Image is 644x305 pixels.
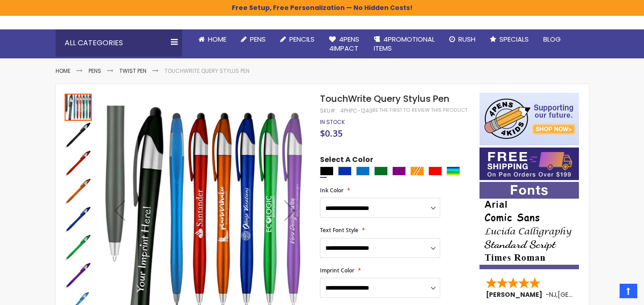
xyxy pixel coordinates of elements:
span: [PERSON_NAME] [486,290,545,299]
a: Be the first to review this product [372,107,467,114]
div: TouchWrite Query Stylus Pen [65,177,93,205]
span: Pens [250,34,266,44]
a: Twist Pen [119,67,146,75]
span: In stock [320,118,345,126]
a: Pencils [273,29,322,49]
span: [GEOGRAPHIC_DATA] [558,290,624,299]
img: TouchWrite Query Stylus Pen [65,122,92,149]
li: TouchWrite Query Stylus Pen [165,67,249,75]
span: Imprint Color [320,267,354,274]
img: TouchWrite Query Stylus Pen [65,262,92,289]
div: TouchWrite Query Stylus Pen [65,121,93,149]
div: Purple [392,167,406,176]
div: Blue Light [356,167,370,176]
div: TouchWrite Query Stylus Pen [65,149,93,177]
span: Ink Color [320,186,343,194]
a: Home [191,29,234,49]
div: Assorted [447,167,460,176]
a: Rush [442,29,483,49]
img: TouchWrite Query Stylus Pen [65,150,92,177]
span: Text Font Style [320,226,358,234]
img: TouchWrite Query Stylus Pen [65,234,92,261]
img: font-personalization-examples [479,182,579,269]
span: NJ [549,290,556,299]
div: TouchWrite Query Stylus Pen [65,93,93,121]
div: Black [320,167,334,176]
span: - , [545,290,624,299]
a: Home [56,67,71,75]
img: 4pens 4 kids [479,93,579,145]
span: Select A Color [320,155,373,167]
div: TouchWrite Query Stylus Pen [65,205,93,233]
span: 4Pens 4impact [329,34,359,53]
span: Specials [499,34,529,44]
span: Blog [543,34,561,44]
div: 4PHPC-1243 [340,107,372,114]
span: Pencils [289,34,315,44]
a: Top [620,284,637,298]
span: TouchWrite Query Stylus Pen [320,92,449,105]
span: $0.35 [320,127,343,139]
div: TouchWrite Query Stylus Pen [65,233,93,261]
div: Blue [338,167,352,176]
a: Specials [483,29,536,49]
strong: SKU [320,107,337,114]
span: 4PROMOTIONAL ITEMS [374,34,435,53]
a: 4Pens4impact [322,29,367,59]
a: 4PROMOTIONALITEMS [367,29,442,59]
a: Pens [234,29,273,49]
span: Rush [458,34,475,44]
div: TouchWrite Query Stylus Pen [65,261,93,289]
div: Availability [320,119,345,126]
img: Free shipping on orders over $199 [479,148,579,180]
div: Green [374,167,388,176]
img: TouchWrite Query Stylus Pen [65,178,92,205]
span: Home [208,34,226,44]
a: Pens [89,67,101,75]
div: Red [428,167,442,176]
a: Blog [536,29,568,49]
div: All Categories [56,29,182,57]
img: TouchWrite Query Stylus Pen [65,206,92,233]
